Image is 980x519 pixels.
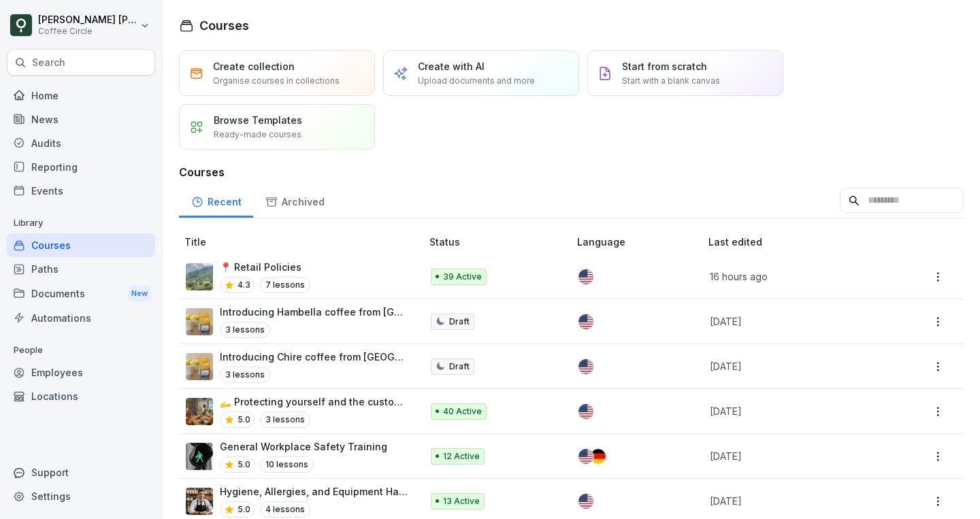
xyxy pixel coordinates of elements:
p: 3 lessons [220,367,270,383]
p: [PERSON_NAME] [PERSON_NAME] [38,14,137,26]
p: Status [429,235,572,249]
p: 📍 Retail Policies [220,260,310,274]
p: Title [184,235,424,249]
a: Recent [179,183,253,218]
a: Automations [7,306,155,330]
p: 12 Active [443,450,480,463]
img: dk7x737xv5i545c4hvlzmvog.png [186,443,213,470]
a: Courses [7,233,155,257]
a: DocumentsNew [7,281,155,306]
p: 5.0 [238,503,250,516]
img: us.svg [578,494,593,509]
p: [DATE] [710,494,882,508]
p: Introducing Hambella coffee from [GEOGRAPHIC_DATA] [220,305,408,319]
p: 🫴 Protecting yourself and the customers [220,395,408,409]
h3: Courses [179,164,964,180]
p: Language [577,235,703,249]
p: Browse Templates [214,113,302,127]
div: Support [7,461,155,484]
a: Employees [7,361,155,384]
a: Audits [7,131,155,155]
p: Start with a blank canvas [622,75,720,87]
p: 40 Active [443,405,482,418]
p: 3 lessons [260,412,310,428]
p: 7 lessons [260,277,310,293]
p: 39 Active [443,271,482,283]
p: 5.0 [238,458,250,471]
img: us.svg [578,269,593,284]
p: Last edited [708,235,898,249]
a: News [7,107,155,131]
p: 4 lessons [260,501,310,518]
a: Events [7,179,155,203]
h1: Courses [199,16,249,35]
a: Archived [253,183,336,218]
p: Coffee Circle [38,27,137,36]
p: 10 lessons [260,456,314,473]
p: 3 lessons [220,322,270,338]
img: us.svg [578,404,593,419]
p: General Workplace Safety Training [220,439,387,454]
p: Hygiene, Allergies, and Equipment Handling [220,484,408,499]
img: dgqjoierlop7afwbaof655oy.png [186,353,213,380]
a: Locations [7,384,155,408]
p: Search [32,56,65,69]
a: Paths [7,257,155,281]
p: [DATE] [710,359,882,373]
img: b6bm8nlnb9e4a66i6kerosil.png [186,398,213,425]
div: Documents [7,281,155,306]
p: Start from scratch [622,59,707,73]
p: Draft [449,361,470,373]
a: Settings [7,484,155,508]
p: Draft [449,316,470,328]
p: Create with AI [418,59,485,73]
img: us.svg [578,314,593,329]
p: 5.0 [238,414,250,426]
div: New [128,286,151,301]
img: w8tq144x4a2iyma52yp79ole.png [186,488,213,515]
a: Reporting [7,155,155,179]
p: [DATE] [710,449,882,463]
a: Home [7,84,155,107]
img: de.svg [591,449,606,464]
p: Organise courses in collections [213,75,340,87]
p: People [7,339,155,361]
p: 4.3 [238,279,250,291]
p: 13 Active [443,495,480,507]
p: Create collection [213,59,295,73]
p: [DATE] [710,404,882,418]
p: [DATE] [710,314,882,329]
img: dgqjoierlop7afwbaof655oy.png [186,308,213,335]
p: Introducing Chire coffee from [GEOGRAPHIC_DATA] [220,350,408,364]
img: r4iv508g6r12c0i8kqe8gadw.png [186,263,213,290]
img: us.svg [578,359,593,374]
p: Ready-made courses [214,129,301,141]
p: Library [7,212,155,234]
p: Upload documents and more [418,75,535,87]
img: us.svg [578,449,593,464]
p: 16 hours ago [710,269,882,284]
